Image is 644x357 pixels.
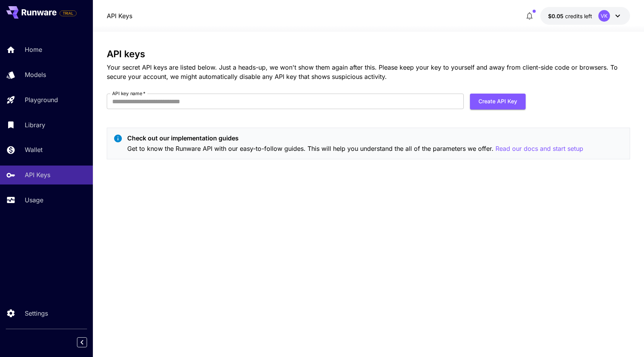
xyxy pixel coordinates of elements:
[25,95,58,104] p: Playground
[25,70,46,79] p: Models
[495,144,583,154] button: Read our docs and start setup
[107,63,630,81] p: Your secret API keys are listed below. Just a heads-up, we won't show them again after this. Plea...
[540,7,630,25] button: $0.05VK
[60,9,77,18] span: Add your payment card to enable full platform functionality.
[107,49,630,60] h3: API keys
[548,13,565,19] span: $0.05
[548,12,592,20] div: $0.05
[77,337,87,347] button: Collapse sidebar
[127,144,583,154] p: Get to know the Runware API with our easy-to-follow guides. This will help you understand the all...
[112,90,145,97] label: API key name
[107,11,132,20] a: API Keys
[598,10,610,22] div: VK
[565,13,592,19] span: credits left
[25,309,48,318] p: Settings
[25,195,43,205] p: Usage
[127,133,583,143] p: Check out our implementation guides
[470,94,526,109] button: Create API Key
[60,10,76,16] span: TRIAL
[107,11,132,20] nav: breadcrumb
[25,170,50,179] p: API Keys
[83,335,93,349] div: Collapse sidebar
[25,145,43,154] p: Wallet
[25,45,42,54] p: Home
[25,120,45,130] p: Library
